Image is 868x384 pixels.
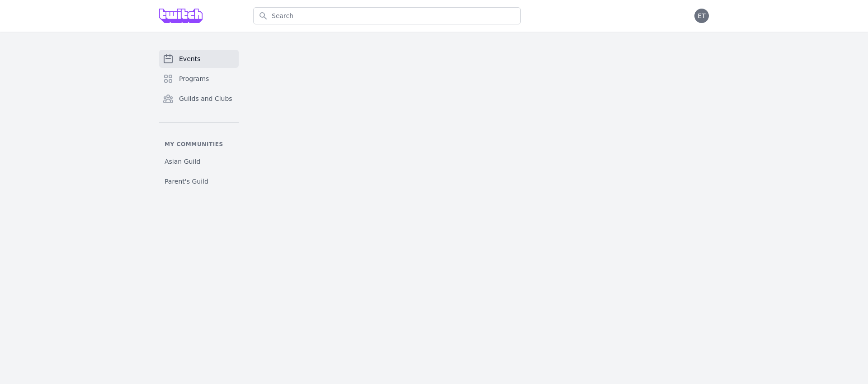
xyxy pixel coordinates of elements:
[159,50,239,68] a: Events
[698,13,705,19] span: ET
[253,7,521,24] input: Search
[694,9,709,23] button: ET
[179,54,200,63] span: Events
[159,141,239,148] p: My communities
[159,90,239,108] a: Guilds and Clubs
[159,173,239,190] a: Parent's Guild
[159,153,239,170] a: Asian Guild
[159,70,239,88] a: Programs
[159,9,203,23] img: Grove
[159,50,239,190] nav: Sidebar
[165,157,200,166] span: Asian Guild
[165,177,208,186] span: Parent's Guild
[179,74,209,83] span: Programs
[179,94,232,103] span: Guilds and Clubs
